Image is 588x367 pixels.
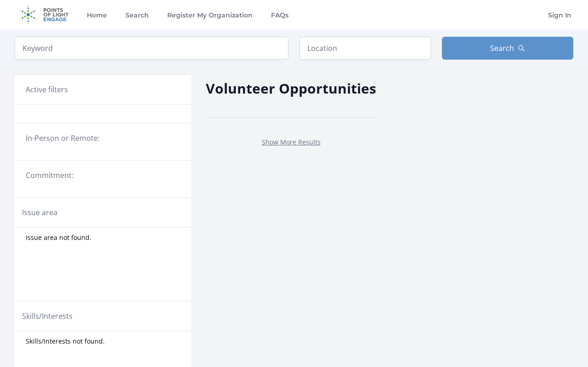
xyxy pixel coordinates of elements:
button: Search [442,37,573,60]
span: Skills/Interests not found. [26,337,105,346]
input: Location [300,37,431,60]
span: Issue area not found. [26,233,91,242]
legend: Skills/Interests [22,311,73,322]
legend: Issue area [22,207,57,218]
a: Show More Results [262,138,321,146]
input: Keyword [15,37,288,60]
span: Search [490,43,514,54]
legend: Commitment: [26,170,180,181]
legend: In-Person or Remote: [26,133,180,144]
h2: Volunteer Opportunities [206,78,376,99]
h3: Active filters [26,84,68,95]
